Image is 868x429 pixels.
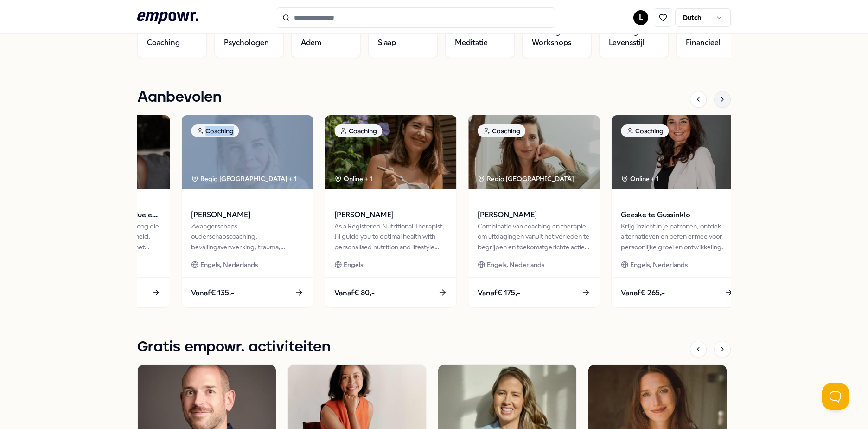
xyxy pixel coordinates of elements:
[621,174,659,184] div: Online + 1
[38,115,170,308] a: package image[PERSON_NAME] - individuele sessiesGZ-psycholoog/Buitenpsycholoog die helpt bij stre...
[325,115,456,189] img: package image
[48,221,160,252] div: GZ-psycholoog/Buitenpsycholoog die helpt bij stress, angst, somberheid, trauma en persoonlijke gr...
[38,115,170,189] img: package image
[630,260,688,270] span: Engels, Nederlands
[334,287,375,299] span: Vanaf € 80,-
[191,287,234,299] span: Vanaf € 135,-
[621,209,734,221] span: Geeske te Gussinklo
[334,124,382,137] div: Coaching
[334,209,447,221] span: [PERSON_NAME]
[621,124,669,137] div: Coaching
[468,115,600,308] a: package imageCoachingRegio [GEOGRAPHIC_DATA] [PERSON_NAME]Combinatie van coaching en therapie om ...
[478,287,520,299] span: Vanaf € 175,-
[334,221,447,252] div: As a Registered Nutritional Therapist, I'll guide you to optimal health with personalised nutriti...
[182,115,313,189] img: package image
[224,37,269,48] span: Psychologen
[344,260,363,270] span: Engels
[147,37,180,48] span: Coaching
[325,115,457,308] a: package imageCoachingOnline + 1[PERSON_NAME]As a Registered Nutritional Therapist, I'll guide you...
[822,383,849,410] iframe: Help Scout Beacon - Open
[609,26,659,48] span: Voeding & Levensstijl
[633,10,648,25] button: L
[686,37,721,48] span: Financieel
[191,174,297,184] div: Regio [GEOGRAPHIC_DATA] + 1
[191,124,239,137] div: Coaching
[48,209,160,221] span: [PERSON_NAME] - individuele sessies
[612,115,743,189] img: package image
[191,209,304,221] span: [PERSON_NAME]
[611,115,743,308] a: package imageCoachingOnline + 1Geeske te GussinkloKrijg inzicht in je patronen, ontdek alternatie...
[532,26,582,48] span: Training & Workshops
[181,115,313,308] a: package imageCoachingRegio [GEOGRAPHIC_DATA] + 1[PERSON_NAME]Zwangerschaps- ouderschapscoaching, ...
[478,174,575,184] div: Regio [GEOGRAPHIC_DATA]
[621,221,734,252] div: Krijg inzicht in je patronen, ontdek alternatieven en oefen ermee voor persoonlijke groei en ontw...
[378,37,396,48] span: Slaap
[468,115,600,189] img: package image
[137,86,222,109] h1: Aanbevolen
[478,124,525,137] div: Coaching
[137,336,331,359] h1: Gratis empowr. activiteiten
[301,37,321,48] span: Adem
[200,260,258,270] span: Engels, Nederlands
[478,221,590,252] div: Combinatie van coaching en therapie om uitdagingen vanuit het verleden te begrijpen en toekomstge...
[487,260,544,270] span: Engels, Nederlands
[478,209,590,221] span: [PERSON_NAME]
[334,174,372,184] div: Online + 1
[621,287,665,299] span: Vanaf € 265,-
[455,26,505,48] span: Mindfulness & Meditatie
[277,7,555,28] input: Search for products, categories or subcategories
[191,221,304,252] div: Zwangerschaps- ouderschapscoaching, bevallingsverwerking, trauma, (prik)angst & stresscoaching.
